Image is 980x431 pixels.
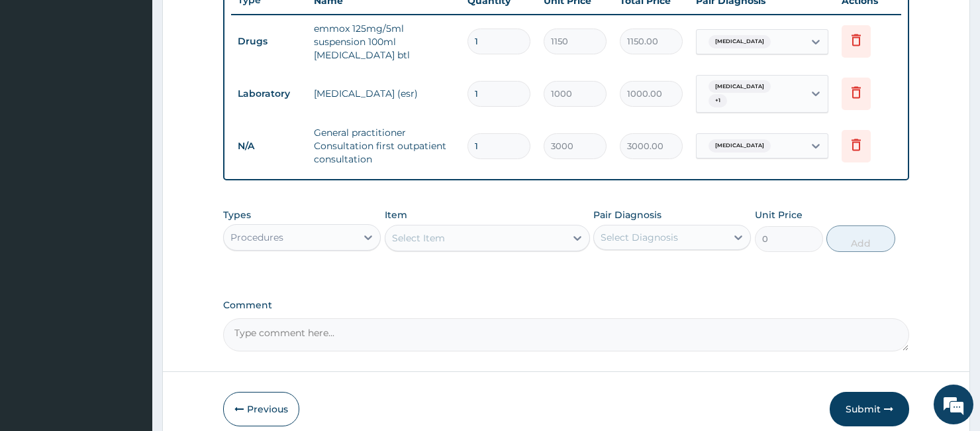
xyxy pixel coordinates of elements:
div: Chat with us now [69,74,222,92]
img: d_794563401_company_1708531726252_794563401 [24,66,54,99]
td: [MEDICAL_DATA] (esr) [307,80,460,107]
textarea: Type your message and hit 'Enter' [7,289,252,336]
span: We're online! [77,131,183,265]
td: Laboratory [231,82,307,106]
button: Submit [830,392,909,426]
span: [MEDICAL_DATA] [709,35,771,48]
label: Item [385,208,407,221]
div: Procedures [230,231,283,244]
label: Comment [223,300,908,311]
div: Select Item [392,231,445,245]
button: Previous [223,392,299,426]
td: emmox 125mg/5ml suspension 100ml [MEDICAL_DATA] btl [307,15,460,68]
label: Types [223,210,251,221]
span: [MEDICAL_DATA] [709,80,771,93]
span: + 1 [709,94,727,107]
span: [MEDICAL_DATA] [709,139,771,153]
div: Select Diagnosis [601,231,678,244]
td: N/A [231,134,307,158]
label: Pair Diagnosis [593,208,661,221]
div: Minimize live chat window [217,7,249,38]
td: Drugs [231,29,307,54]
button: Add [826,225,895,252]
td: General practitioner Consultation first outpatient consultation [307,119,460,172]
label: Unit Price [755,208,803,221]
